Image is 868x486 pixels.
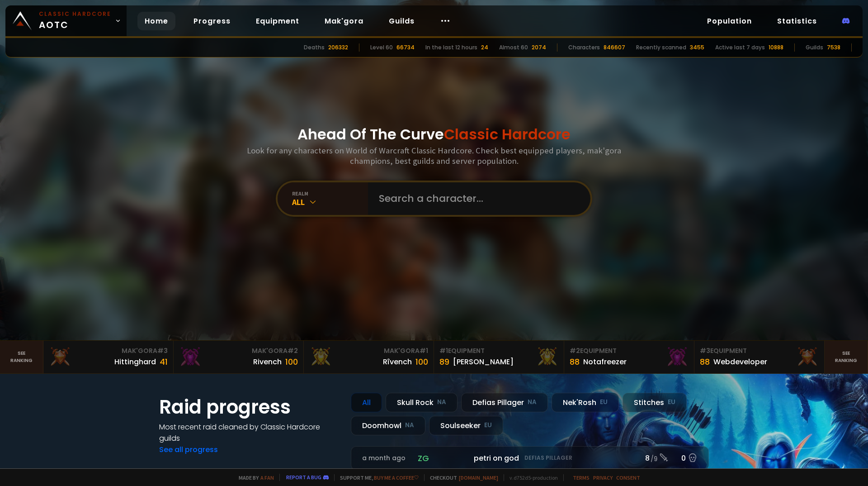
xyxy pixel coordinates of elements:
div: 100 [285,356,298,368]
div: Mak'Gora [49,346,168,356]
div: 88 [700,356,710,368]
span: # 3 [700,346,710,355]
small: EU [600,398,608,407]
span: # 1 [420,346,428,355]
div: 66734 [396,43,415,52]
a: Terms [573,474,590,481]
div: Mak'Gora [179,346,298,356]
a: #2Equipment88Notafreezer [564,341,694,373]
a: Population [700,12,759,30]
div: All [351,393,382,412]
div: Active last 7 days [715,43,765,52]
a: Consent [616,474,640,481]
a: Buy me a coffee [374,474,419,481]
div: Rivench [253,356,282,367]
div: Equipment [439,346,558,356]
div: 100 [415,356,428,368]
div: Level 60 [370,43,393,52]
a: Privacy [593,474,613,481]
span: # 2 [570,346,580,355]
div: 10888 [769,43,783,52]
div: Soulseeker [429,416,503,435]
div: Mak'Gora [309,346,428,356]
div: realm [292,190,368,197]
div: In the last 12 hours [425,43,477,52]
a: Statistics [770,12,824,30]
a: Mak'Gora#1Rîvench100 [304,341,434,373]
input: Search a character... [373,182,580,215]
div: 846607 [604,43,625,52]
small: Classic Hardcore [39,10,111,18]
a: Mak'gora [317,12,371,30]
div: Doomhowl [351,416,425,435]
div: Rîvench [383,356,412,367]
a: #1Equipment89[PERSON_NAME] [434,341,564,373]
a: Guilds [382,12,422,30]
div: [PERSON_NAME] [453,356,514,367]
a: Home [137,12,175,30]
small: NA [437,398,446,407]
a: #3Equipment88Webdeveloper [694,341,825,373]
div: Skull Rock [386,393,458,412]
div: Characters [568,43,600,52]
a: Report a bug [286,474,321,481]
h1: Ahead Of The Curve [297,124,571,145]
div: Notafreezer [583,356,627,367]
small: EU [484,421,492,430]
a: Classic HardcoreAOTC [5,5,127,36]
a: See all progress [159,444,218,455]
a: Progress [186,12,238,30]
div: 41 [160,356,168,368]
span: Classic Hardcore [444,124,571,144]
div: Equipment [700,346,819,356]
a: Seeranking [825,341,868,373]
div: 206332 [328,43,348,52]
div: Defias Pillager [461,393,548,412]
small: NA [528,398,537,407]
div: All [292,197,368,207]
a: a fan [260,474,274,481]
a: [DOMAIN_NAME] [459,474,498,481]
div: Guilds [806,43,823,52]
div: Almost 60 [499,43,528,52]
div: 89 [439,356,449,368]
h1: Raid progress [159,393,340,421]
span: Made by [233,474,274,481]
span: Support me, [334,474,419,481]
h3: Look for any characters on World of Warcraft Classic Hardcore. Check best equipped players, mak'g... [243,145,625,166]
div: Webdeveloper [713,356,767,367]
div: Equipment [570,346,689,356]
span: # 3 [157,346,168,355]
div: Nek'Rosh [552,393,619,412]
div: 88 [570,356,580,368]
div: 7538 [827,43,840,52]
a: Mak'Gora#3Hittinghard41 [43,341,174,373]
div: Stitches [623,393,687,412]
div: 2074 [532,43,546,52]
span: # 1 [439,346,448,355]
a: Equipment [249,12,307,30]
div: Recently scanned [636,43,686,52]
div: Hittinghard [114,356,156,367]
div: 3455 [690,43,704,52]
a: Mak'Gora#2Rivench100 [174,341,304,373]
span: Checkout [424,474,498,481]
div: Deaths [304,43,325,52]
small: EU [668,398,675,407]
span: # 2 [288,346,298,355]
span: AOTC [39,10,111,32]
a: a month agozgpetri on godDefias Pillager8 /90 [351,446,709,470]
span: v. d752d5 - production [504,474,558,481]
small: NA [405,421,414,430]
h4: Most recent raid cleaned by Classic Hardcore guilds [159,421,340,444]
div: 24 [481,43,488,52]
